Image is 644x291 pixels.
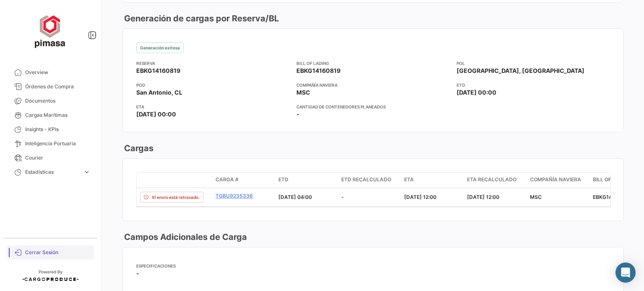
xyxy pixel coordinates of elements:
[29,10,71,52] img: ff117959-d04a-4809-8d46-49844dc85631.png
[25,168,80,176] span: Estadísticas
[7,94,94,108] a: Documentos
[338,173,401,188] datatable-header-cell: ETD Recalculado
[7,65,94,80] a: Overview
[467,176,517,183] span: ETA Recalculado
[136,103,290,110] app-card-info-title: ETA
[83,168,91,176] span: expand_more
[296,88,310,97] span: MSC
[216,176,239,183] span: Carga #
[25,140,91,147] span: Inteligencia Portuaria
[341,176,391,183] span: ETD Recalculado
[404,194,436,200] span: [DATE] 12:00
[136,110,176,118] span: [DATE] 00:00
[136,82,290,88] app-card-info-title: POD
[122,231,247,243] h3: Campos Adicionales de Carga
[122,142,153,154] h3: Cargas
[401,173,464,188] datatable-header-cell: ETA
[341,194,344,200] span: -
[593,176,636,183] span: Bill of Lading #
[296,103,450,110] app-card-info-title: Cantidad de contenedores planeados
[140,44,180,51] span: Generación exitosa
[275,173,338,188] datatable-header-cell: ETD
[530,194,542,200] span: MSC
[25,111,91,119] span: Cargas Marítimas
[530,176,581,183] span: Compañía naviera
[136,263,373,269] app-card-info-title: Especificaciones
[7,122,94,136] a: Insights - KPIs
[136,67,180,75] span: EBKG14160819
[7,136,94,151] a: Inteligencia Portuaria
[7,151,94,165] a: Courier
[136,88,182,97] span: San Antonio, CL
[467,194,499,200] span: [DATE] 12:00
[136,60,290,67] app-card-info-title: Reserva
[457,67,584,75] span: [GEOGRAPHIC_DATA], [GEOGRAPHIC_DATA]
[7,108,94,122] a: Cargas Marítimas
[25,249,91,256] span: Cerrar Sesión
[615,263,636,283] div: Abrir Intercom Messenger
[296,60,450,67] app-card-info-title: Bill of Lading
[278,194,312,200] span: [DATE] 04:00
[296,67,340,75] span: EBKG14160819
[25,83,91,90] span: Órdenes de Compra
[296,110,299,118] span: -
[216,192,272,200] a: TGBU9235336
[464,173,527,188] datatable-header-cell: ETA Recalculado
[25,126,91,133] span: Insights - KPIs
[457,88,496,97] span: [DATE] 00:00
[25,69,91,76] span: Overview
[296,82,450,88] app-card-info-title: Compañía naviera
[404,176,414,183] span: ETA
[212,173,275,188] datatable-header-cell: Carga #
[7,80,94,94] a: Órdenes de Compra
[278,176,288,183] span: ETD
[527,173,589,188] datatable-header-cell: Compañía naviera
[457,82,610,88] app-card-info-title: ETD
[122,13,279,24] h3: Generación de cargas por Reserva/BL
[152,194,200,201] span: El envío está retrasado.
[25,97,91,105] span: Documentos
[136,270,139,277] span: -
[25,154,91,162] span: Courier
[457,60,610,67] app-card-info-title: POL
